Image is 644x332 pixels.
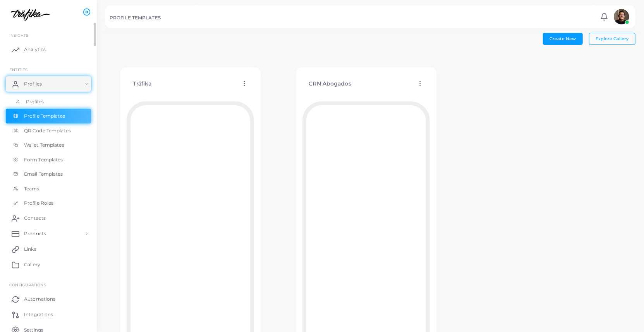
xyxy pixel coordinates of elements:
[611,9,631,24] a: avatar
[6,152,91,167] a: Form Templates
[24,142,64,149] span: Wallet Templates
[110,15,161,21] h5: PROFILE TEMPLATES
[24,261,40,268] span: Gallery
[596,36,629,41] span: Explore Gallery
[6,226,91,241] a: Products
[24,156,63,163] span: Form Templates
[309,80,351,87] h4: CRN Abogados
[24,215,46,222] span: Contacts
[7,7,50,22] img: logo
[6,76,91,92] a: Profiles
[24,171,63,178] span: Email Templates
[6,167,91,181] a: Email Templates
[26,98,44,105] span: Profiles
[6,109,91,123] a: Profile Templates
[24,185,39,192] span: Teams
[24,127,71,134] span: QR Code Templates
[589,33,635,44] button: Explore Gallery
[550,36,576,41] span: Create New
[6,307,91,322] a: Integrations
[9,67,27,72] span: ENTITIES
[543,33,583,44] button: Create New
[133,80,152,87] h4: Träfika
[6,181,91,196] a: Teams
[6,123,91,138] a: QR Code Templates
[9,282,46,287] span: Configurations
[6,291,91,307] a: Automations
[24,246,36,253] span: Links
[6,241,91,257] a: Links
[9,33,28,38] span: INSIGHTS
[6,94,91,109] a: Profiles
[6,196,91,210] a: Profile Roles
[24,230,46,237] span: Products
[24,113,65,120] span: Profile Templates
[24,311,53,318] span: Integrations
[6,42,91,57] a: Analytics
[24,200,53,207] span: Profile Roles
[6,138,91,152] a: Wallet Templates
[614,9,629,24] img: avatar
[24,296,55,303] span: Automations
[24,46,46,53] span: Analytics
[24,80,42,87] span: Profiles
[6,257,91,272] a: Gallery
[6,210,91,226] a: Contacts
